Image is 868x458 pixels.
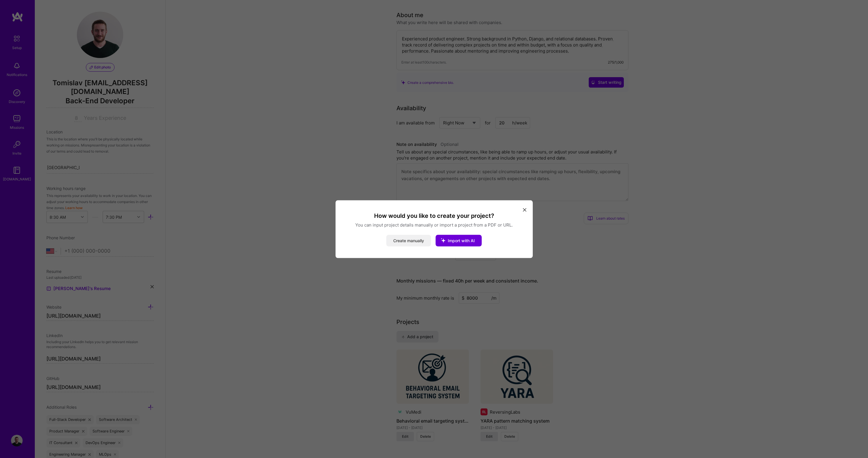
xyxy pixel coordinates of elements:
[343,212,526,219] h3: How would you like to create your project?
[343,222,526,228] p: You can input project details manually or import a project from a PDF or URL.
[523,208,526,212] i: icon Close
[436,235,482,246] button: Import with AI
[448,238,475,243] span: Import with AI
[436,233,451,248] i: icon StarsWhite
[386,235,431,246] button: Create manually
[336,200,533,258] div: modal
